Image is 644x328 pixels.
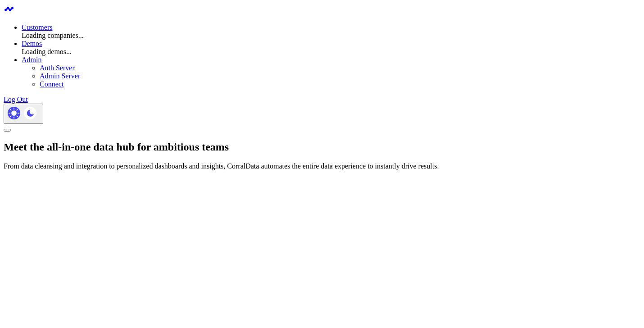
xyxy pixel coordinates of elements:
[40,80,63,88] a: Connect
[22,56,41,64] a: Admin
[40,72,80,80] a: Admin Server
[22,48,640,56] div: Loading demos...
[22,40,42,47] a: Demos
[4,162,640,170] p: From data cleansing and integration to personalized dashboards and insights, CorralData automates...
[22,32,640,40] div: Loading companies...
[40,64,75,72] a: Auth Server
[22,23,52,31] a: Customers
[4,141,640,153] h1: Meet the all-in-one data hub for ambitious teams
[4,96,28,103] a: Log Out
